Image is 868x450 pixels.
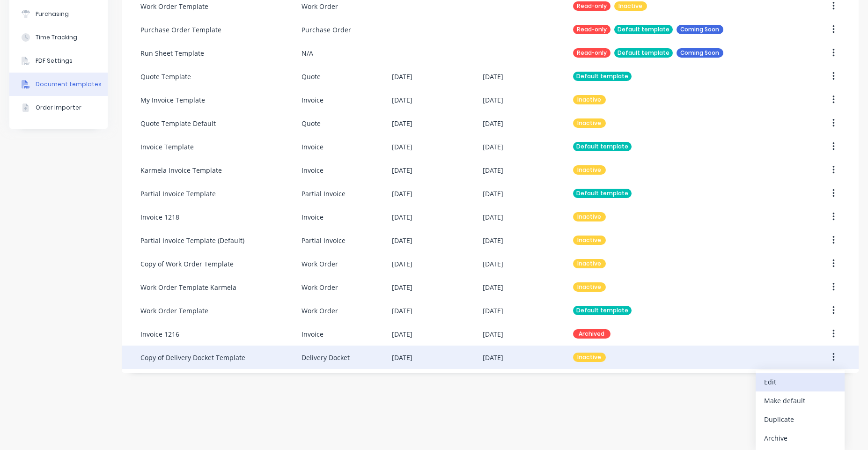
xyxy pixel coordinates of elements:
[302,95,324,105] div: Invoice
[140,165,222,175] div: Karmela Invoice Template
[483,95,503,105] div: [DATE]
[302,282,338,292] div: Work Order
[483,118,503,128] div: [DATE]
[392,329,412,339] div: [DATE]
[140,259,234,269] div: Copy of Work Order Template
[573,189,632,198] div: Default template
[302,306,338,316] div: Work Order
[392,236,412,245] div: [DATE]
[140,118,216,128] div: Quote Template Default
[140,329,179,339] div: Invoice 1216
[36,57,73,65] div: PDF Settings
[483,306,503,316] div: [DATE]
[140,282,236,292] div: Work Order Template Karmela
[9,96,108,119] button: Order Importer
[573,282,606,292] div: Inactive
[483,165,503,175] div: [DATE]
[573,329,611,339] div: Archived
[573,95,606,104] div: Inactive
[302,48,313,58] div: N/A
[573,1,611,11] div: Read-only
[302,212,324,222] div: Invoice
[392,282,412,292] div: [DATE]
[392,142,412,152] div: [DATE]
[302,25,351,35] div: Purchase Order
[573,48,611,58] div: Read-only
[573,306,632,315] div: Default template
[483,142,503,152] div: [DATE]
[302,118,321,128] div: Quote
[140,189,216,199] div: Partial Invoice Template
[392,189,412,199] div: [DATE]
[302,1,338,11] div: Work Order
[140,353,245,362] div: Copy of Delivery Docket Template
[573,259,606,268] div: Inactive
[573,72,632,81] div: Default template
[573,236,606,245] div: Inactive
[36,103,81,112] div: Order Importer
[36,80,102,89] div: Document templates
[392,353,412,362] div: [DATE]
[36,33,77,42] div: Time Tracking
[9,49,108,73] button: PDF Settings
[614,25,673,34] div: Default template
[483,282,503,292] div: [DATE]
[764,394,836,407] div: Make default
[140,72,191,81] div: Quote Template
[573,25,611,34] div: Read-only
[392,165,412,175] div: [DATE]
[764,431,836,445] div: Archive
[140,48,204,58] div: Run Sheet Template
[764,375,836,389] div: Edit
[573,118,606,128] div: Inactive
[302,165,324,175] div: Invoice
[140,1,208,11] div: Work Order Template
[483,353,503,362] div: [DATE]
[302,259,338,269] div: Work Order
[140,306,208,316] div: Work Order Template
[392,95,412,105] div: [DATE]
[302,236,346,245] div: Partial Invoice
[302,329,324,339] div: Invoice
[9,73,108,96] button: Document templates
[302,353,350,362] div: Delivery Docket
[140,142,194,152] div: Invoice Template
[392,259,412,269] div: [DATE]
[302,189,346,199] div: Partial Invoice
[483,72,503,81] div: [DATE]
[140,236,244,245] div: Partial Invoice Template (Default)
[614,48,673,58] div: Default template
[573,212,606,221] div: Inactive
[573,353,606,362] div: Inactive
[392,212,412,222] div: [DATE]
[140,95,205,105] div: My Invoice Template
[392,72,412,81] div: [DATE]
[483,259,503,269] div: [DATE]
[573,165,606,175] div: Inactive
[9,2,108,26] button: Purchasing
[302,72,321,81] div: Quote
[36,10,69,18] div: Purchasing
[677,48,723,58] div: Coming Soon
[483,212,503,222] div: [DATE]
[140,212,179,222] div: Invoice 1218
[483,329,503,339] div: [DATE]
[302,142,324,152] div: Invoice
[483,189,503,199] div: [DATE]
[483,236,503,245] div: [DATE]
[392,306,412,316] div: [DATE]
[392,118,412,128] div: [DATE]
[140,25,221,35] div: Purchase Order Template
[677,25,723,34] div: Coming Soon
[614,1,647,11] div: Inactive
[9,26,108,49] button: Time Tracking
[573,142,632,151] div: Default template
[764,413,836,426] div: Duplicate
